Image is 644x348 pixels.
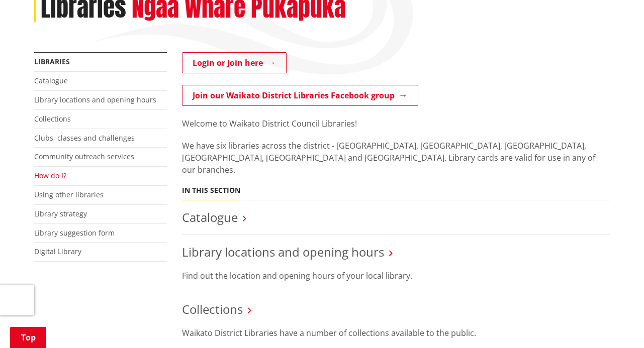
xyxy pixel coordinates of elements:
[34,209,87,218] a: Library strategy
[34,190,104,199] a: Using other libraries
[34,228,115,238] a: Library suggestion form
[34,133,135,143] a: Clubs, classes and challenges
[182,186,240,195] h5: In this section
[34,152,134,161] a: Community outreach services
[182,209,238,225] a: Catalogue
[34,76,68,85] a: Catalogue
[182,244,384,260] a: Library locations and opening hours
[182,85,418,106] a: Join our Waikato District Libraries Facebook group
[34,57,70,66] a: Libraries
[34,171,66,180] a: How do I?
[34,114,71,124] a: Collections
[182,301,243,317] a: Collections
[34,95,156,104] a: Library locations and opening hours
[34,247,81,256] a: Digital Library
[598,306,634,342] iframe: Messenger Launcher
[10,327,46,348] a: Top
[182,270,610,282] p: Find out the location and opening hours of your local library.
[182,140,610,176] p: We have six libraries across the district - [GEOGRAPHIC_DATA], [GEOGRAPHIC_DATA], [GEOGRAPHIC_DAT...
[182,118,610,130] p: Welcome to Waikato District Council Libraries!
[182,327,610,339] p: Waikato District Libraries have a number of collections available to the public.
[182,152,595,175] span: ibrary cards are valid for use in any of our branches.
[182,52,287,73] a: Login or Join here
